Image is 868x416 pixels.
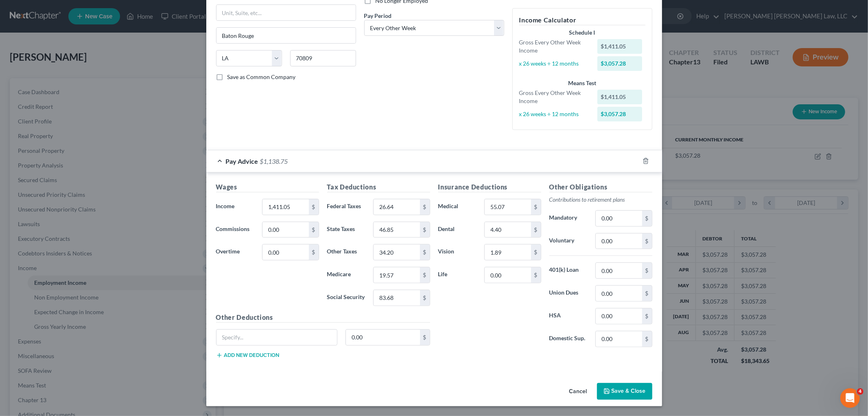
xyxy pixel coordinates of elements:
[216,5,356,20] input: Unit, Suite, etc...
[216,28,356,43] input: Enter city...
[262,199,308,215] input: 0.00
[216,330,337,345] input: Specify...
[545,262,592,279] label: 401(k) Loan
[227,73,296,80] span: Save as Common Company
[519,29,645,37] div: Schedule I
[420,222,430,238] div: $
[374,290,420,306] input: 0.00
[531,199,541,215] div: $
[290,50,356,66] input: Enter zip...
[346,330,420,345] input: 0.00
[545,308,592,324] label: HSA
[260,157,288,165] span: $1,138.75
[597,107,642,121] div: $3,057.28
[374,199,420,215] input: 0.00
[434,267,481,283] label: Life
[642,211,652,226] div: $
[642,286,652,301] div: $
[531,222,541,238] div: $
[596,263,642,278] input: 0.00
[485,244,531,260] input: 0.00
[485,222,531,238] input: 0.00
[420,199,430,215] div: $
[434,199,481,215] label: Medical
[309,199,319,215] div: $
[857,388,864,395] span: 4
[515,110,594,118] div: x 26 weeks ÷ 12 months
[374,244,420,260] input: 0.00
[597,90,642,104] div: $1,411.05
[596,233,642,249] input: 0.00
[420,330,430,345] div: $
[642,263,652,278] div: $
[519,15,645,25] h5: Income Calculator
[642,233,652,249] div: $
[549,182,652,192] h5: Other Obligations
[519,79,645,87] div: Means Test
[327,182,430,192] h5: Tax Deductions
[563,384,594,400] button: Cancel
[515,59,594,68] div: x 26 weeks ÷ 12 months
[262,222,308,238] input: 0.00
[216,352,280,359] button: Add new deduction
[323,290,370,306] label: Social Security
[438,182,541,192] h5: Insurance Deductions
[309,244,319,260] div: $
[212,244,258,260] label: Overtime
[374,222,420,238] input: 0.00
[545,233,592,249] label: Voluntary
[596,331,642,347] input: 0.00
[485,199,531,215] input: 0.00
[597,383,652,400] button: Save & Close
[420,290,430,306] div: $
[485,267,531,283] input: 0.00
[840,388,860,408] iframe: Intercom live chat
[309,222,319,238] div: $
[374,267,420,283] input: 0.00
[596,286,642,301] input: 0.00
[597,39,642,54] div: $1,411.05
[323,222,370,238] label: State Taxes
[420,244,430,260] div: $
[545,210,592,227] label: Mandatory
[364,12,392,19] span: Pay Period
[549,196,652,204] p: Contributions to retirement plans
[545,285,592,302] label: Union Dues
[434,222,481,238] label: Dental
[323,199,370,215] label: Federal Taxes
[434,244,481,260] label: Vision
[531,244,541,260] div: $
[515,89,594,105] div: Gross Every Other Week Income
[262,244,308,260] input: 0.00
[515,38,594,55] div: Gross Every Other Week Income
[642,308,652,324] div: $
[420,267,430,283] div: $
[216,202,235,209] span: Income
[545,331,592,347] label: Domestic Sup.
[596,308,642,324] input: 0.00
[323,244,370,260] label: Other Taxes
[216,182,319,192] h5: Wages
[323,267,370,283] label: Medicare
[226,157,258,165] span: Pay Advice
[531,267,541,283] div: $
[212,222,258,238] label: Commissions
[642,331,652,347] div: $
[596,211,642,226] input: 0.00
[216,313,430,323] h5: Other Deductions
[597,56,642,71] div: $3,057.28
